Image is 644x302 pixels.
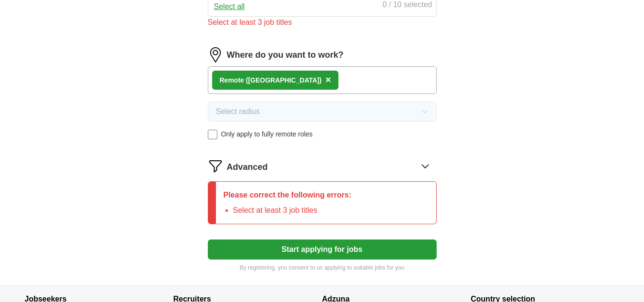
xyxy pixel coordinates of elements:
input: Only apply to fully remote roles [208,130,217,139]
div: Select at least 3 job titles [208,17,437,28]
img: filter [208,158,223,174]
span: × [326,74,331,85]
li: Select at least 3 job titles [233,205,352,216]
button: Start applying for jobs [208,240,437,260]
img: location.png [208,47,223,62]
span: Advanced [227,161,268,174]
p: By registering, you consent to us applying to suitable jobs for you [208,263,437,272]
p: Please correct the following errors: [224,189,352,201]
span: Only apply to fully remote roles [221,129,313,139]
button: × [326,73,331,87]
button: Select all [214,1,245,12]
button: Select radius [208,102,437,122]
span: Select radius [216,106,260,117]
div: Remote ([GEOGRAPHIC_DATA]) [220,75,322,85]
label: Where do you want to work? [227,49,344,62]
